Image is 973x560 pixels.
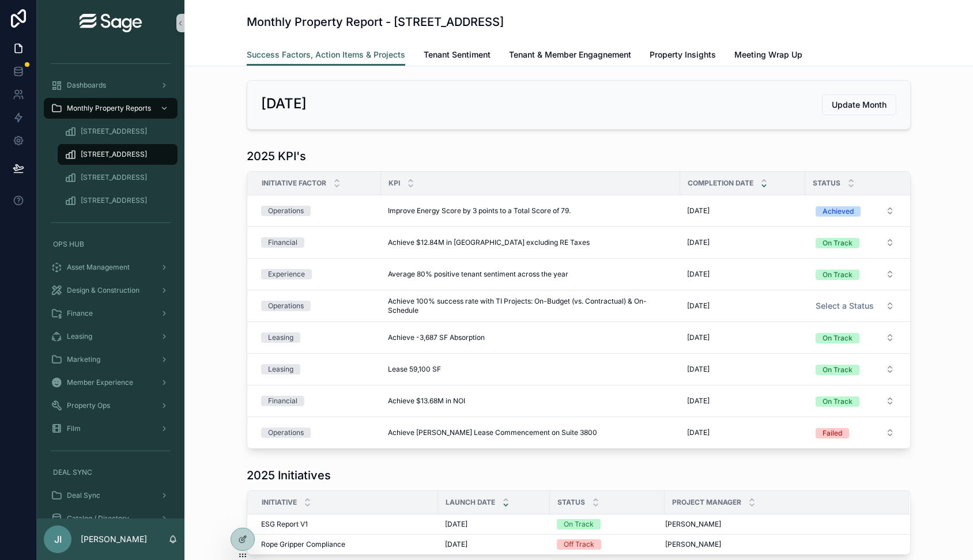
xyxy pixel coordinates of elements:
[816,300,874,312] span: Select a Status
[261,540,431,549] a: Rope Gripper Compliance
[67,378,133,387] span: Member Experience
[806,296,904,316] button: Select Button
[665,520,721,529] span: [PERSON_NAME]
[687,301,710,311] span: [DATE]
[688,179,753,188] span: Completion Date
[261,94,307,113] h2: [DATE]
[388,270,568,279] span: Average 80% positive tenant sentiment across the year
[388,206,673,215] a: Improve Energy Score by 3 points to a Total Score of 79.
[261,332,374,343] a: Leasing
[67,424,81,433] span: Film
[806,327,904,348] button: Select Button
[262,498,297,507] span: Initiative
[81,127,147,136] span: [STREET_ADDRESS]
[388,238,673,247] a: Achieve $12.84M in [GEOGRAPHIC_DATA] excluding RE Taxes
[44,349,178,370] a: Marketing
[665,520,895,529] a: [PERSON_NAME]
[44,326,178,347] a: Leasing
[44,234,178,255] a: OPS HUB
[806,422,904,444] a: Select Button
[687,333,710,342] span: [DATE]
[268,206,304,216] div: Operations
[823,396,853,407] div: On Track
[53,240,84,249] span: OPS HUB
[44,485,178,506] a: Deal Sync
[445,540,543,549] a: [DATE]
[44,98,178,119] a: Monthly Property Reports
[509,44,631,67] a: Tenant & Member Engagnement
[247,49,405,60] span: Success Factors, Action Items & Projects
[261,206,374,216] a: Operations
[806,264,904,285] button: Select Button
[665,540,721,549] span: [PERSON_NAME]
[261,520,308,529] span: ESG Report V1
[268,332,293,343] div: Leasing
[823,428,842,438] div: Failed
[389,179,400,188] span: KPI
[823,238,853,248] div: On Track
[44,303,178,324] a: Finance
[687,365,798,374] a: [DATE]
[557,498,585,507] span: Status
[44,418,178,439] a: Film
[80,14,142,32] img: App logo
[388,206,571,215] span: Improve Energy Score by 3 points to a Total Score of 79.
[268,269,305,279] div: Experience
[806,422,904,443] button: Select Button
[687,206,710,215] span: [DATE]
[247,44,405,66] a: Success Factors, Action Items & Projects
[261,396,374,406] a: Financial
[44,257,178,278] a: Asset Management
[268,364,293,374] div: Leasing
[44,75,178,96] a: Dashboards
[67,355,100,364] span: Marketing
[806,232,904,253] button: Select Button
[261,269,374,279] a: Experience
[58,121,178,142] a: [STREET_ADDRESS]
[388,270,673,279] a: Average 80% positive tenant sentiment across the year
[424,44,491,67] a: Tenant Sentiment
[67,332,92,341] span: Leasing
[806,359,904,380] button: Select Button
[67,81,106,90] span: Dashboards
[687,270,798,279] a: [DATE]
[687,238,710,247] span: [DATE]
[262,179,326,188] span: Initiative Factor
[268,396,297,406] div: Financial
[823,333,853,343] div: On Track
[806,263,904,285] a: Select Button
[388,396,673,406] a: Achieve $13.68M in NOI
[58,167,178,188] a: [STREET_ADDRESS]
[67,309,93,318] span: Finance
[650,49,716,60] span: Property Insights
[261,427,374,438] a: Operations
[806,327,904,349] a: Select Button
[823,206,854,217] div: Achieved
[388,333,673,342] a: Achieve -3,687 SF Absorption
[67,286,139,295] span: Design & Construction
[446,498,495,507] span: Launch Date
[247,14,504,30] h1: Monthly Property Report - [STREET_ADDRESS]
[388,428,673,437] a: Achieve [PERSON_NAME] Lease Commencement on Suite 3800
[424,49,491,60] span: Tenant Sentiment
[388,297,673,315] a: Achieve 100% success rate with TI Projects: On-Budget (vs. Contractual) & On-Schedule
[650,44,716,67] a: Property Insights
[813,179,840,188] span: Status
[44,462,178,483] a: DEAL SYNC
[564,539,594,550] div: Off Track
[268,237,297,248] div: Financial
[687,333,798,342] a: [DATE]
[687,365,710,374] span: [DATE]
[823,270,853,280] div: On Track
[687,396,798,406] a: [DATE]
[261,364,374,374] a: Leasing
[388,365,441,374] span: Lease 59,100 SF
[687,206,798,215] a: [DATE]
[445,520,543,529] a: [DATE]
[67,263,130,272] span: Asset Management
[734,44,802,67] a: Meeting Wrap Up
[806,200,904,221] button: Select Button
[54,532,62,546] span: JI
[388,365,673,374] a: Lease 59,100 SF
